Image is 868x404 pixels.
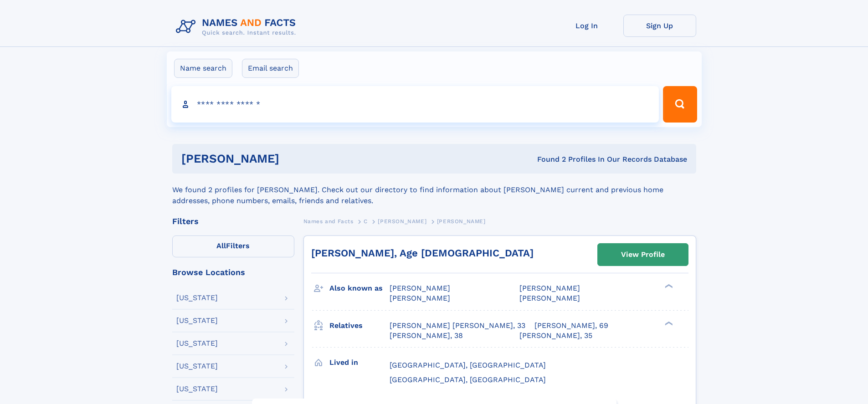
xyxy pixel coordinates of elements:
[663,283,673,289] div: ❯
[303,215,354,227] a: Names and Facts
[598,244,688,266] a: View Profile
[519,294,580,302] span: [PERSON_NAME]
[550,15,623,37] a: Log In
[171,86,659,123] input: search input
[390,294,450,302] span: [PERSON_NAME]
[364,215,368,227] a: C
[172,174,696,206] div: We found 2 profiles for [PERSON_NAME]. Check out our directory to find information about [PERSON_...
[216,241,226,250] span: All
[176,340,218,347] div: [US_STATE]
[311,247,534,259] a: [PERSON_NAME], Age [DEMOGRAPHIC_DATA]
[390,361,546,369] span: [GEOGRAPHIC_DATA], [GEOGRAPHIC_DATA]
[519,331,592,341] a: [PERSON_NAME], 35
[364,218,368,225] span: C
[242,59,299,78] label: Email search
[176,363,218,370] div: [US_STATE]
[390,331,463,341] a: [PERSON_NAME], 38
[329,281,390,296] h3: Also known as
[437,218,486,225] span: [PERSON_NAME]
[390,375,546,384] span: [GEOGRAPHIC_DATA], [GEOGRAPHIC_DATA]
[329,355,390,370] h3: Lived in
[176,294,218,302] div: [US_STATE]
[172,217,294,225] div: Filters
[390,284,450,292] span: [PERSON_NAME]
[329,318,390,333] h3: Relatives
[519,284,580,292] span: [PERSON_NAME]
[172,15,303,39] img: Logo Names and Facts
[172,268,294,276] div: Browse Locations
[663,86,697,123] button: Search Button
[176,317,218,324] div: [US_STATE]
[621,244,665,265] div: View Profile
[378,215,426,227] a: [PERSON_NAME]
[623,15,696,37] a: Sign Up
[174,59,232,78] label: Name search
[663,320,673,326] div: ❯
[534,321,608,331] a: [PERSON_NAME], 69
[181,153,408,164] h1: [PERSON_NAME]
[172,235,294,257] label: Filters
[378,218,426,225] span: [PERSON_NAME]
[390,321,525,331] a: [PERSON_NAME] [PERSON_NAME], 33
[408,154,687,164] div: Found 2 Profiles In Our Records Database
[176,385,218,393] div: [US_STATE]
